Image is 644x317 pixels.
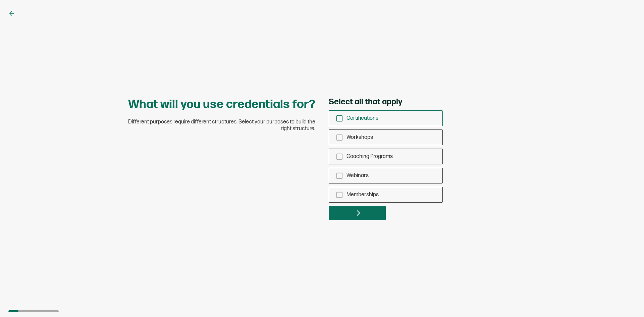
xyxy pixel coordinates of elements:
[346,192,379,198] span: Memberships
[329,97,402,107] span: Select all that apply
[128,97,315,112] h1: What will you use credentials for?
[346,172,369,179] span: Webinars
[329,110,443,203] div: checkbox-group
[346,115,378,121] span: Certifications
[346,134,373,141] span: Workshops
[127,119,315,132] span: Different purposes require different structures. Select your purposes to build the right structure.
[346,153,393,160] span: Coaching Programs
[610,285,644,317] iframe: Chat Widget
